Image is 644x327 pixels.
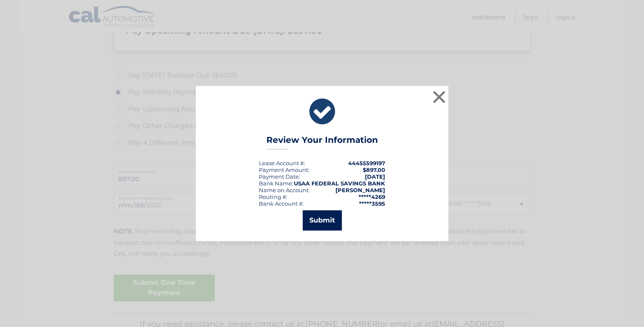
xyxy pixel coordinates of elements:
strong: USAA FEDERAL SAVINGS BANK [294,180,385,187]
span: Payment Date [259,173,299,180]
div: Name on Account: [259,187,310,193]
div: Bank Name: [259,180,293,187]
div: : [259,173,300,180]
div: Lease Account #: [259,160,305,166]
h3: Review Your Information [266,135,378,150]
div: Routing #: [259,193,287,200]
div: Payment Amount: [259,166,309,173]
button: Submit [303,210,342,231]
strong: [PERSON_NAME] [335,187,385,193]
div: Bank Account #: [259,200,304,207]
strong: 44455599197 [348,160,385,166]
span: [DATE] [365,173,385,180]
span: $897.00 [363,166,385,173]
button: × [431,88,447,105]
